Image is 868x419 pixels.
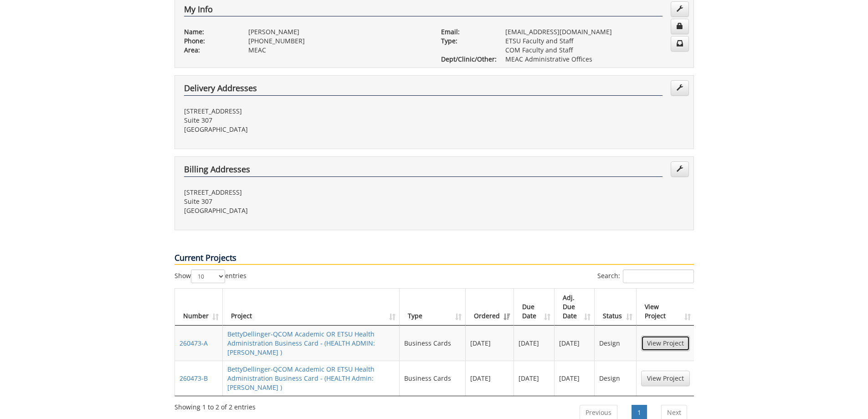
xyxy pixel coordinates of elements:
th: Adj. Due Date: activate to sort column ascending [555,289,595,326]
a: 260473-B [180,374,208,383]
p: MEAC [248,46,427,55]
th: View Project: activate to sort column ascending [637,289,694,326]
th: Due Date: activate to sort column ascending [514,289,555,326]
td: Business Cards [400,326,466,361]
p: MEAC Administrative Offices [505,55,684,64]
th: Number: activate to sort column ascending [175,289,223,326]
p: [STREET_ADDRESS] [184,107,427,116]
p: [EMAIL_ADDRESS][DOMAIN_NAME] [505,27,684,36]
td: [DATE] [555,361,595,396]
a: BettyDellinger-QCOM Academic OR ETSU Health Administration Business Card - (HEALTH ADMIN: [PERSON... [227,330,375,357]
h4: Billing Addresses [184,165,663,177]
p: [GEOGRAPHIC_DATA] [184,125,427,134]
th: Ordered: activate to sort column ascending [466,289,514,326]
td: [DATE] [555,326,595,361]
td: Design [595,326,636,361]
p: [PERSON_NAME] [248,27,427,36]
th: Project: activate to sort column ascending [223,289,400,326]
p: [PHONE_NUMBER] [248,36,427,46]
p: Suite 307 [184,116,427,125]
h4: My Info [184,5,663,17]
a: Change Communication Preferences [671,36,689,52]
a: Edit Addresses [671,80,689,96]
td: Business Cards [400,361,466,396]
p: [GEOGRAPHIC_DATA] [184,206,427,215]
a: Edit Addresses [671,161,689,177]
p: [STREET_ADDRESS] [184,188,427,197]
td: [DATE] [466,361,514,396]
p: Name: [184,27,235,36]
p: Suite 307 [184,197,427,206]
div: Showing 1 to 2 of 2 entries [175,399,256,412]
p: Dept/Clinic/Other: [441,55,492,64]
a: View Project [641,336,690,351]
td: [DATE] [514,361,555,396]
p: Current Projects [175,252,694,265]
a: BettyDellinger-QCOM Academic OR ETSU Health Administration Business Card - (HEALTH Admin: [PERSON... [227,365,375,392]
td: [DATE] [466,326,514,361]
a: Edit Info [671,1,689,17]
a: View Project [641,371,690,386]
label: Search: [597,269,694,283]
p: Phone: [184,36,235,46]
select: Showentries [191,269,225,283]
p: Email: [441,27,492,36]
th: Type: activate to sort column ascending [400,289,466,326]
p: ETSU Faculty and Staff [505,36,684,46]
td: Design [595,361,636,396]
td: [DATE] [514,326,555,361]
p: Area: [184,46,235,55]
h4: Delivery Addresses [184,84,663,96]
a: 260473-A [180,339,208,347]
a: Change Password [671,19,689,34]
th: Status: activate to sort column ascending [595,289,636,326]
p: COM Faculty and Staff [505,46,684,55]
p: Type: [441,36,492,46]
label: Show entries [175,269,247,283]
input: Search: [623,269,694,283]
